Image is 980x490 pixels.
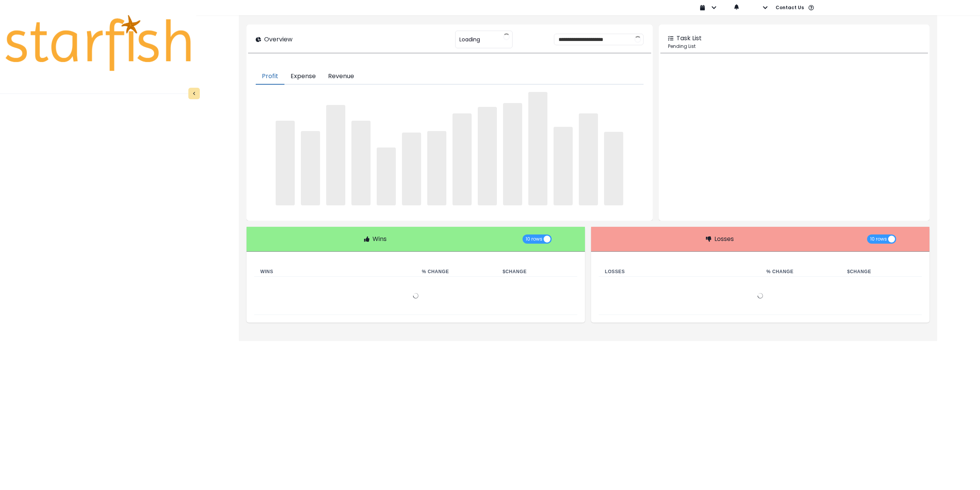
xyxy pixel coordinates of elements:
[554,127,573,205] span: ‌
[264,35,292,44] p: Overview
[427,131,446,206] span: ‌
[402,133,421,206] span: ‌
[714,234,734,244] p: Losses
[668,43,920,50] p: Pending List
[351,121,371,206] span: ‌
[452,113,472,205] span: ‌
[459,31,480,48] span: Loading
[870,234,887,244] span: 10 rows
[326,105,345,206] span: ‌
[276,121,295,205] span: ‌
[497,267,577,277] th: $ Change
[503,103,522,206] span: ‌
[301,131,320,205] span: ‌
[377,147,396,206] span: ‌
[478,107,497,206] span: ‌
[676,34,702,43] p: Task List
[841,267,922,277] th: $ Change
[528,92,547,205] span: ‌
[599,267,760,277] th: Losses
[372,234,387,244] p: Wins
[760,267,841,277] th: % Change
[322,69,360,85] button: Revenue
[416,267,497,277] th: % Change
[256,69,284,85] button: Profit
[604,132,623,206] span: ‌
[284,69,322,85] button: Expense
[579,113,598,205] span: ‌
[254,267,416,277] th: Wins
[526,234,542,244] span: 10 rows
